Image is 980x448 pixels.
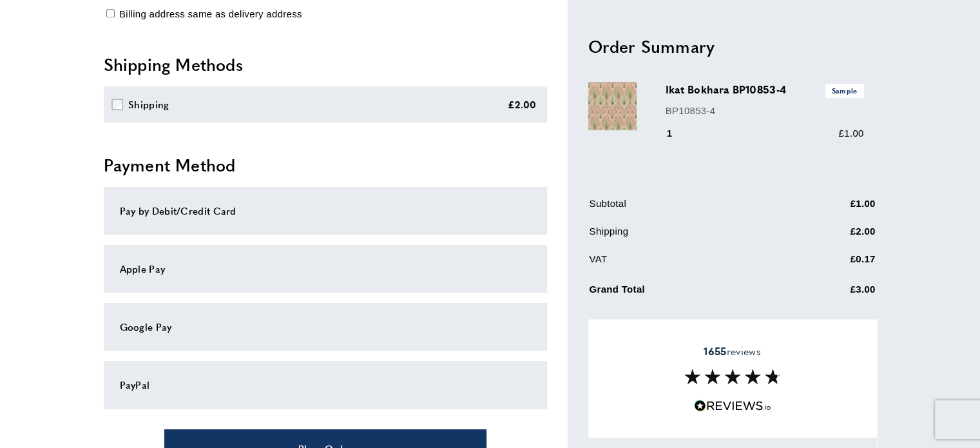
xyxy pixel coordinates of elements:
[704,345,760,358] span: reviews
[120,261,531,277] div: Apple Pay
[590,252,785,277] td: VAT
[787,252,876,277] td: £0.17
[119,8,302,19] span: Billing address same as delivery address
[106,9,115,17] input: Billing address same as delivery address
[120,203,531,219] div: Pay by Debit/Credit Card
[787,197,876,222] td: £1.00
[590,224,785,249] td: Shipping
[666,83,864,98] h3: Ikat Bokhara BP10853-4
[104,153,547,177] h2: Payment Method
[508,97,537,112] div: £2.00
[694,400,771,412] img: Reviews.io 5 stars
[588,35,877,58] h2: Order Summary
[104,53,547,76] h2: Shipping Methods
[666,126,691,142] div: 1
[838,128,863,139] span: £1.00
[120,377,531,393] div: PayPal
[128,97,169,112] div: Shipping
[590,197,785,222] td: Subtotal
[588,83,637,131] img: Ikat Bokhara BP10853-4
[787,224,876,249] td: £2.00
[684,369,781,384] img: Reviews section
[704,344,726,358] strong: 1655
[787,280,876,307] td: £3.00
[590,280,785,307] td: Grand Total
[666,103,864,119] p: BP10853-4
[120,319,531,335] div: Google Pay
[825,84,864,98] span: Sample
